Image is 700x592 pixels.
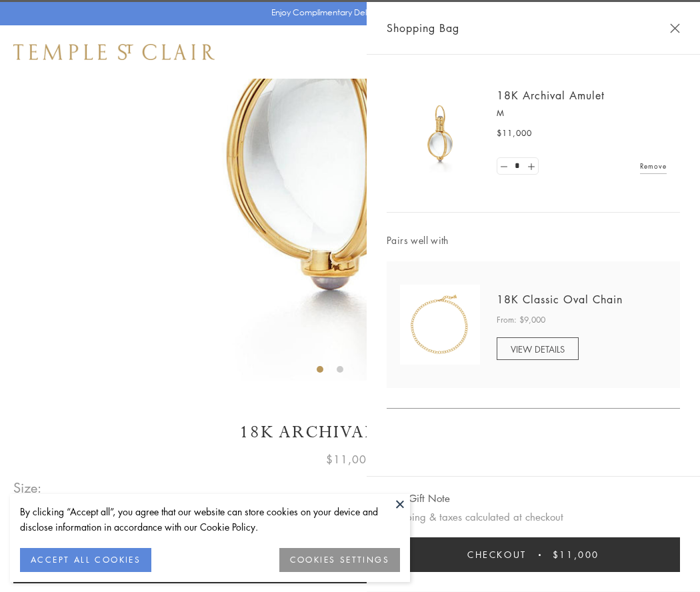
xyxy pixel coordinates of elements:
[670,23,680,33] button: Close Shopping Bag
[387,233,680,248] span: Pairs well with
[524,158,537,175] a: Set quantity to 2
[497,88,605,103] a: 18K Archival Amulet
[400,285,480,365] img: N88865-OV18
[326,451,374,468] span: $11,000
[387,490,450,507] button: Add Gift Note
[497,292,623,307] a: 18K Classic Oval Chain
[20,504,400,535] div: By clicking “Accept all”, you agree that our website can store cookies on your device and disclos...
[511,343,565,355] span: VIEW DETAILS
[497,313,545,327] span: From: $9,000
[271,6,423,19] p: Enjoy Complimentary Delivery & Returns
[20,548,151,572] button: ACCEPT ALL COOKIES
[13,44,215,60] img: Temple St. Clair
[400,93,480,173] img: 18K Archival Amulet
[640,159,667,173] a: Remove
[467,547,527,562] span: Checkout
[387,537,680,572] button: Checkout $11,000
[497,158,511,175] a: Set quantity to 0
[497,127,532,140] span: $11,000
[13,421,687,444] h1: 18K Archival Amulet
[553,547,599,562] span: $11,000
[279,548,400,572] button: COOKIES SETTINGS
[13,477,43,499] span: Size:
[497,107,667,120] p: M
[497,337,579,360] a: VIEW DETAILS
[387,19,459,37] span: Shopping Bag
[387,509,680,525] p: Shipping & taxes calculated at checkout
